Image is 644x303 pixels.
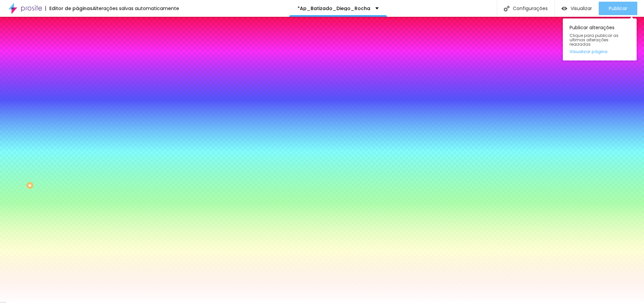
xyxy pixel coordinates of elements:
button: Publicar [599,2,637,15]
button: Visualizar [555,2,599,15]
span: Visualizar [571,6,592,11]
div: Alterações salvas automaticamente [93,6,179,11]
span: Clique para publicar as ultimas alterações reaizadas [570,33,630,47]
img: Icone [504,6,509,11]
p: *Ap_Batizado_Diego_Rocha [298,6,370,11]
div: Publicar alterações [563,18,637,60]
div: Editor de páginas [45,6,93,11]
img: view-1.svg [561,6,567,11]
span: Publicar [609,6,627,11]
a: Visualizar página [570,49,630,54]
